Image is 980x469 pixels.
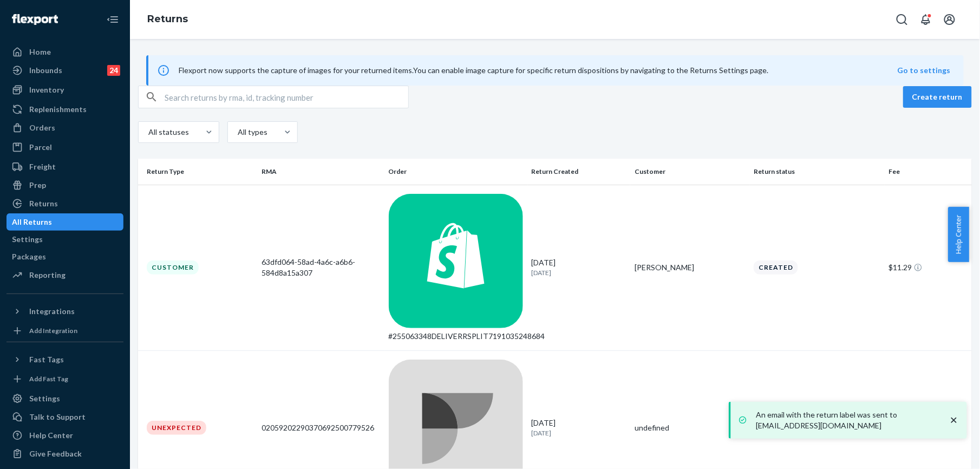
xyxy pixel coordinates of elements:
div: All statuses [148,127,187,138]
div: Add Integration [29,326,77,335]
div: Settings [29,393,60,404]
p: [DATE] [532,428,626,438]
a: Settings [6,390,123,407]
div: Customer [147,260,199,274]
div: 63dfd064-58ad-4a6c-a6b6-584d8a15a307 [262,257,380,278]
div: Inbounds [29,65,62,76]
a: Returns [147,13,188,25]
div: Orders [29,122,55,133]
div: 24 [107,65,120,76]
a: Home [6,43,123,61]
button: Fast Tags [6,351,123,368]
div: All types [238,127,266,138]
div: Add Fast Tag [29,374,68,383]
div: Help Center [29,430,73,441]
span: You can enable image capture for specific return dispositions by navigating to the Returns Settin... [413,66,768,75]
a: Inbounds24 [6,62,123,79]
a: Reporting [6,266,123,284]
a: Talk to Support [6,408,123,426]
th: Order [384,159,527,185]
div: Freight [29,161,56,172]
a: Parcel [6,139,123,156]
div: Inventory [29,84,64,95]
th: Return Type [138,159,257,185]
svg: close toast [949,415,959,426]
a: Packages [6,248,123,265]
th: Return Created [527,159,631,185]
div: Parcel [29,142,52,153]
input: Search returns by rma, id, tracking number [165,86,408,108]
div: Unexpected [147,421,206,434]
div: [DATE] [532,418,626,438]
div: [PERSON_NAME] [635,262,745,273]
a: Add Integration [6,324,123,337]
a: Help Center [6,427,123,444]
div: Integrations [29,306,75,317]
div: Replenishments [29,104,87,115]
th: RMA [257,159,384,185]
div: undefined [635,422,745,433]
a: Freight [6,158,123,175]
div: Returns [29,198,58,209]
th: Fee [885,159,972,185]
button: Open account menu [939,9,961,30]
td: $11.29 [885,185,972,350]
div: Settings [12,234,43,245]
div: Home [29,47,51,57]
a: Returns [6,195,123,212]
div: Give Feedback [29,448,82,459]
div: Reporting [29,270,66,281]
div: [DATE] [532,257,626,277]
button: Integrations [6,303,123,320]
div: All Returns [12,217,52,227]
p: [DATE] [532,268,626,277]
div: 02059202290370692500779526 [262,422,380,433]
div: Prep [29,180,46,191]
ol: breadcrumbs [139,4,197,35]
button: Help Center [948,207,969,262]
th: Customer [630,159,749,185]
button: Close Navigation [102,9,123,30]
div: Packages [12,251,46,262]
a: Replenishments [6,101,123,118]
div: Fast Tags [29,354,64,365]
button: Go to settings [898,65,951,76]
span: Flexport now supports the capture of images for your returned items. [179,66,413,75]
th: Return status [749,159,884,185]
div: Talk to Support [29,412,86,422]
a: All Returns [6,213,123,231]
a: Orders [6,119,123,136]
img: Flexport logo [12,14,58,25]
a: Add Fast Tag [6,373,123,386]
button: Open Search Box [891,9,913,30]
button: Give Feedback [6,445,123,463]
button: Open notifications [915,9,937,30]
a: Prep [6,177,123,194]
div: #255063348DELIVERRSPLIT7191035248684 [389,331,523,342]
button: Create return [903,86,972,108]
a: Inventory [6,81,123,99]
p: An email with the return label was sent to [EMAIL_ADDRESS][DOMAIN_NAME] [756,409,938,431]
a: Settings [6,231,123,248]
div: Created [754,260,798,274]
